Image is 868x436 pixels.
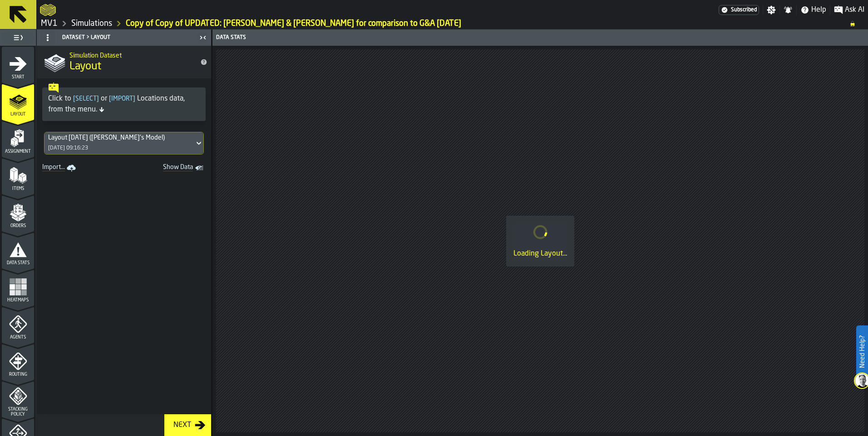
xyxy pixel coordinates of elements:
span: Orders [2,223,34,228]
h2: Sub Title [69,50,193,59]
span: Ask AI [845,5,864,15]
div: DropdownMenuValue-323a8f6c-df79-433d-9996-a4c1cb3e89c7 [48,134,191,141]
span: Data Stats [2,261,34,266]
li: menu Start [2,47,34,83]
label: button-toggle-Settings [763,5,779,15]
div: Next [170,420,195,431]
header: Data Stats [212,29,868,46]
div: Loading Layout... [513,248,567,259]
div: Dataset > Layout [39,30,197,45]
div: Menu Subscription [719,5,759,15]
div: Data Stats [214,34,541,41]
label: button-toggle-Toggle Full Menu [2,31,34,44]
li: menu Heatmaps [2,270,34,306]
span: [ [73,96,75,102]
span: Subscribed [731,7,757,13]
li: menu Layout [2,84,34,120]
span: Layout [69,59,101,74]
span: Select [71,96,101,102]
button: button-Next [164,414,211,436]
span: ] [97,96,99,102]
a: link-to-/wh/i/3ccf57d1-1e0c-4a81-a3bb-c2011c5f0d50/settings/billing [719,5,759,15]
div: [DATE] 09:16:23 [48,145,88,151]
li: menu Routing [2,344,34,380]
li: menu Assignment [2,121,34,157]
span: [ [109,96,111,102]
a: toggle-dataset-table-Show Data [128,162,209,174]
div: DropdownMenuValue-323a8f6c-df79-433d-9996-a4c1cb3e89c7[DATE] 09:16:23 [44,132,204,155]
nav: Breadcrumb [40,18,864,29]
a: link-to-/wh/i/3ccf57d1-1e0c-4a81-a3bb-c2011c5f0d50 [41,19,58,29]
li: menu Items [2,158,34,194]
div: Click to or Locations data, from the menu. [48,93,200,115]
span: Stacking Policy [2,407,34,417]
span: Help [811,5,826,15]
span: Start [2,75,34,80]
span: Assignment [2,149,34,154]
span: ] [133,96,135,102]
span: Import [107,96,137,102]
a: logo-header [40,2,56,18]
label: button-toggle-Ask AI [830,5,868,15]
div: title-Layout [37,46,211,78]
label: button-toggle-Help [797,5,830,15]
span: Items [2,186,34,191]
li: menu Stacking Policy [2,381,34,417]
label: button-toggle-Notifications [780,5,796,15]
li: menu Agents [2,307,34,343]
span: Heatmaps [2,298,34,303]
span: Routing [2,372,34,377]
span: Agents [2,335,34,340]
label: Need Help? [857,326,867,377]
a: link-to-/wh/i/3ccf57d1-1e0c-4a81-a3bb-c2011c5f0d50/simulations/3a8b41f8-db3c-4226-b926-0818d1af7c37 [126,19,461,29]
label: button-toggle-Close me [197,32,209,43]
span: Layout [2,112,34,117]
li: menu Orders [2,195,34,232]
span: Show Data [131,164,193,173]
li: menu Data Stats [2,233,34,269]
a: link-to-/wh/i/3ccf57d1-1e0c-4a81-a3bb-c2011c5f0d50 [71,19,112,29]
a: link-to-/wh/i/3ccf57d1-1e0c-4a81-a3bb-c2011c5f0d50/import/layout/ [39,162,81,174]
